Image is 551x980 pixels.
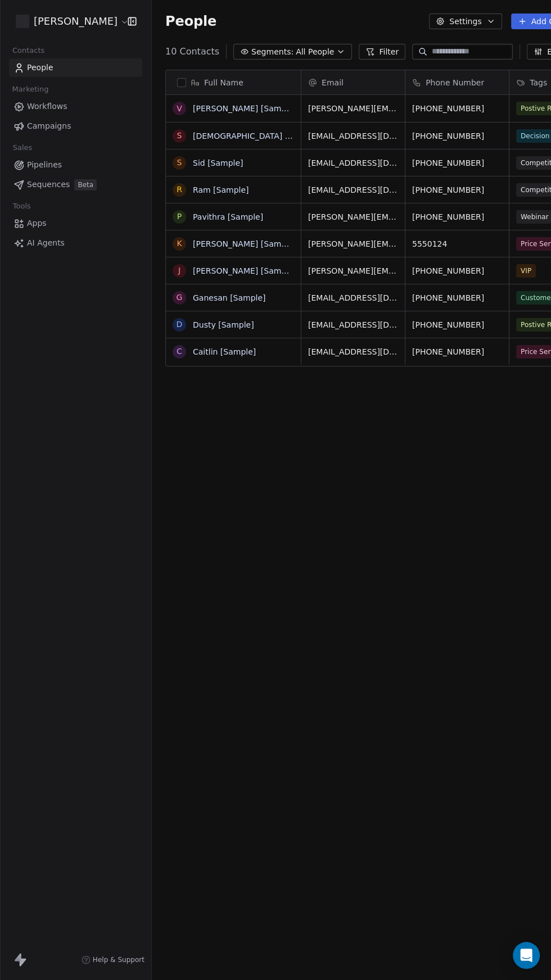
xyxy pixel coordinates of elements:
a: [PERSON_NAME] [Sample] [193,104,296,113]
span: [PERSON_NAME] [34,14,118,29]
a: Dusty [Sample] [193,320,254,329]
span: 10 Contacts [165,45,219,58]
a: Sid [Sample] [193,158,243,167]
span: Pipelines [27,159,62,171]
span: Beta [74,179,97,190]
a: Pavithra [Sample] [193,212,263,221]
span: Tools [8,198,35,215]
span: 5550124 [412,238,502,249]
span: [PHONE_NUMBER] [412,292,502,303]
span: Marketing [7,81,53,98]
span: [PHONE_NUMBER] [412,130,502,142]
div: R [177,184,182,196]
span: [PHONE_NUMBER] [412,157,502,169]
span: People [165,13,216,30]
span: Phone Number [426,77,484,88]
span: Workflows [27,101,67,112]
div: Phone Number [405,70,509,94]
span: Campaigns [27,120,71,132]
span: People [27,62,53,74]
a: Ganesan [Sample] [193,293,266,302]
span: [EMAIL_ADDRESS][DOMAIN_NAME] [308,346,398,357]
div: S [177,130,182,142]
div: J [178,265,180,276]
span: Contacts [7,42,49,59]
span: Full Name [204,77,243,88]
span: [EMAIL_ADDRESS][DOMAIN_NAME] [308,130,398,142]
div: P [177,211,182,223]
div: C [177,346,182,357]
span: Apps [27,217,47,229]
span: [PHONE_NUMBER] [412,265,502,276]
span: [EMAIL_ADDRESS][DOMAIN_NAME] [308,292,398,303]
span: [PERSON_NAME][EMAIL_ADDRESS][DOMAIN_NAME] [308,238,398,249]
a: Campaigns [9,117,142,135]
a: [PERSON_NAME] [Sample] [193,266,296,275]
span: Sales [8,139,37,156]
div: G [177,292,183,303]
a: SequencesBeta [9,175,142,194]
span: [PHONE_NUMBER] [412,211,502,223]
a: [PERSON_NAME] [Sample] [193,239,296,248]
a: AI Agents [9,234,142,252]
div: Email [301,70,405,94]
span: [PERSON_NAME][EMAIL_ADDRESS][DOMAIN_NAME] [308,265,398,276]
span: [PHONE_NUMBER] [412,319,502,330]
button: [PERSON_NAME] [13,12,120,31]
a: Pipelines [9,156,142,174]
button: Filter [359,44,405,60]
span: Help & Support [93,955,144,964]
span: [PHONE_NUMBER] [412,184,502,196]
div: grid [166,95,301,972]
a: People [9,58,142,77]
div: Full Name [166,70,301,94]
span: Sequences [27,179,70,190]
span: [PERSON_NAME][EMAIL_ADDRESS][DOMAIN_NAME] [308,211,398,223]
div: S [177,157,182,169]
a: Apps [9,214,142,233]
div: Open Intercom Messenger [513,942,540,969]
div: K [177,238,182,249]
a: Help & Support [82,955,144,964]
button: Settings [429,13,502,29]
span: [PERSON_NAME][EMAIL_ADDRESS][DOMAIN_NAME] [308,103,398,114]
a: Caitlin [Sample] [193,347,256,356]
span: [PHONE_NUMBER] [412,346,502,357]
span: [EMAIL_ADDRESS][DOMAIN_NAME] [308,319,398,330]
div: D [177,319,183,330]
span: [EMAIL_ADDRESS][DOMAIN_NAME] [308,184,398,196]
span: All People [296,46,334,58]
a: Workflows [9,97,142,116]
span: Tags [530,77,547,88]
span: AI Agents [27,237,65,249]
span: [EMAIL_ADDRESS][DOMAIN_NAME] [308,157,398,169]
span: Segments: [251,46,293,58]
a: [DEMOGRAPHIC_DATA] [Sample] [193,131,320,140]
span: VIP [516,264,536,278]
a: Ram [Sample] [193,185,249,194]
div: V [177,103,182,115]
span: [PHONE_NUMBER] [412,103,502,114]
span: Email [322,77,344,88]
